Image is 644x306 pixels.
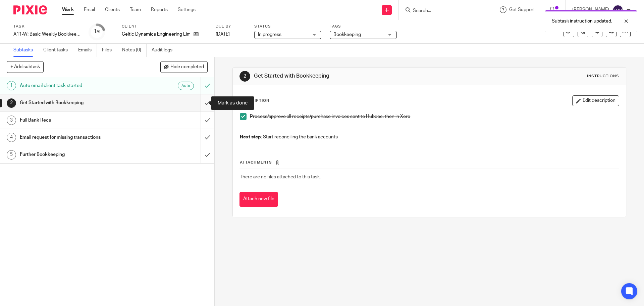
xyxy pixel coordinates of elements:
h1: Get Started with Bookkeeping [20,98,136,108]
div: 1 [94,28,100,36]
a: Notes (0) [122,44,147,57]
div: 5 [7,150,16,160]
label: Due by [216,24,246,29]
button: Edit description [572,95,619,106]
h1: Further Bookkeeping [20,149,136,160]
a: Reports [151,6,168,13]
img: svg%3E [612,5,623,15]
span: Hide completed [170,64,204,70]
strong: Next step [240,135,261,139]
small: /5 [97,30,100,34]
a: Files [102,44,117,57]
div: 4 [7,133,16,142]
a: Emails [78,44,97,57]
div: 2 [7,98,16,108]
a: Clients [105,6,120,13]
div: 3 [7,116,16,125]
p: Subtask instruction updated. [552,18,612,25]
div: A11-W: Basic Weekly Bookkeeping [13,31,80,38]
h1: Auto email client task started [20,81,136,91]
span: Attachments [240,161,272,164]
a: Work [62,6,74,13]
label: Status [254,24,321,29]
span: There are no files attached to this task. [240,175,321,179]
button: Attach new file [239,192,278,207]
a: Subtasks [13,44,38,57]
p: Description [239,98,269,103]
div: 1 [7,81,16,90]
span: In progress [258,32,281,37]
button: + Add subtask [7,61,44,73]
p: Process/approve all receipts/purchase invoices sent to Hubdoc, then in Xero [250,113,619,120]
div: Auto [178,82,194,90]
h1: Email request for missing transactions [20,132,136,142]
h1: Get Started with Bookkeeping [254,73,444,80]
div: Instructions [587,74,619,79]
a: Email [84,6,95,13]
p: : Start reconciling the bank accounts [240,134,619,140]
a: Client tasks [43,44,73,57]
img: Pixie [13,5,47,14]
a: Audit logs [152,44,177,57]
label: Task [13,24,80,29]
a: Settings [178,6,196,13]
a: Team [130,6,141,13]
span: [DATE] [216,32,230,37]
label: Client [122,24,207,29]
h1: Full Bank Recs [20,115,136,125]
span: Bookkeeping [333,32,361,37]
div: 2 [239,71,250,82]
p: Celtic Dynamics Engineering Limited [122,31,190,38]
button: Hide completed [160,61,208,73]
